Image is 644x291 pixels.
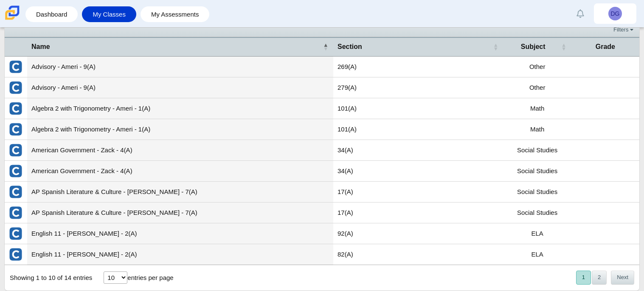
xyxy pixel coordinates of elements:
span: Name : Activate to invert sorting [323,38,328,56]
td: ELA [503,244,571,265]
td: 101(A) [333,98,503,119]
button: 2 [592,271,607,285]
span: Section [337,43,362,50]
a: Alerts [571,4,590,23]
td: 269(A) [333,57,503,77]
a: Carmen School of Science & Technology [3,16,21,23]
td: Math [503,98,571,119]
img: External class connected through Clever [9,81,22,94]
td: 101(A) [333,119,503,140]
td: English 11 - [PERSON_NAME] - 2(A) [27,244,333,265]
img: External class connected through Clever [9,123,22,136]
label: entries per page [127,274,173,281]
img: External class connected through Clever [9,102,22,115]
img: External class connected through Clever [9,143,22,157]
td: AP Spanish Literature & Culture - [PERSON_NAME] - 7(A) [27,182,333,203]
button: Next [611,271,634,285]
td: American Government - Zack - 4(A) [27,140,333,161]
td: Social Studies [503,140,571,161]
td: Social Studies [503,182,571,203]
td: 17(A) [333,182,503,203]
span: Section : Activate to sort [493,38,498,56]
td: American Government - Zack - 4(A) [27,161,333,182]
button: 1 [576,271,591,285]
span: Subject : Activate to sort [561,38,566,56]
td: Advisory - Ameri - 9(A) [27,77,333,98]
a: Dashboard [30,6,73,22]
img: Carmen School of Science & Technology [3,4,21,22]
a: DG [594,3,636,24]
td: Math [503,119,571,140]
td: AP Spanish Literature & Culture - [PERSON_NAME] - 7(A) [27,203,333,223]
td: Social Studies [503,161,571,182]
td: Other [503,57,571,77]
nav: pagination [575,271,634,285]
span: Subject [521,43,546,50]
a: Filters [611,26,637,34]
td: 279(A) [333,77,503,98]
img: External class connected through Clever [9,206,22,220]
span: DG [611,11,620,17]
td: 17(A) [333,203,503,223]
span: Name [31,43,50,50]
td: Algebra 2 with Trigonometry - Ameri - 1(A) [27,98,333,119]
td: English 11 - [PERSON_NAME] - 2(A) [27,223,333,244]
span: Grade [596,43,615,50]
img: External class connected through Clever [9,227,22,240]
a: My Classes [86,6,132,22]
td: Other [503,77,571,98]
td: Social Studies [503,203,571,223]
td: ELA [503,223,571,244]
img: External class connected through Clever [9,185,22,199]
img: External class connected through Clever [9,60,22,74]
td: 92(A) [333,223,503,244]
img: External class connected through Clever [9,164,22,178]
td: 34(A) [333,161,503,182]
td: Algebra 2 with Trigonometry - Ameri - 1(A) [27,119,333,140]
td: 34(A) [333,140,503,161]
td: 82(A) [333,244,503,265]
img: External class connected through Clever [9,248,22,261]
td: Advisory - Ameri - 9(A) [27,57,333,77]
div: Showing 1 to 10 of 14 entries [5,265,92,291]
a: My Assessments [145,6,205,22]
